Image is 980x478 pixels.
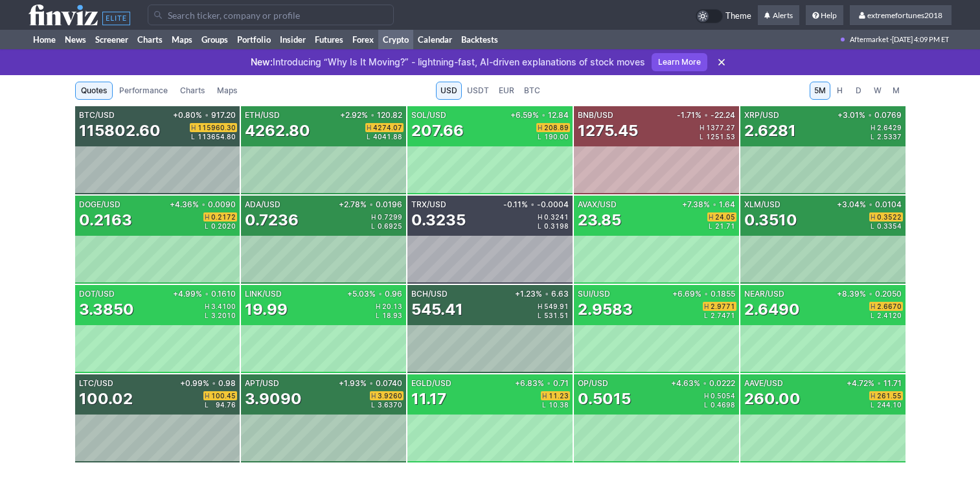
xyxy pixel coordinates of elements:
a: Charts [133,30,167,49]
a: M [887,82,906,100]
a: Calendar [413,30,457,49]
span: • [703,380,707,387]
a: DOGE/USD+4.36%•0.00900.2163H0.2172L0.2020 [75,196,240,284]
a: USD [436,82,462,100]
span: 261.55 [877,393,902,399]
div: +1.93% 0.0740 [336,380,402,387]
span: 0.6925 [378,223,402,229]
a: APT/USD+1.93%•0.07403.9090H3.9260L3.6370 [241,374,406,462]
a: Maps [167,30,197,49]
span: • [212,380,216,387]
span: 24.05 [715,214,735,220]
span: 115960.30 [198,124,236,131]
span: extremefortunes2018 [867,10,942,20]
span: 0.4698 [711,402,735,408]
a: Help [806,5,843,26]
a: Forex [348,30,378,49]
div: +7.38% 1.64 [679,201,735,209]
div: 2.6490 [744,299,800,320]
span: L [704,312,711,319]
span: H [871,303,877,310]
a: SOL/USD+6.59%•12.84207.66H208.89L190.00 [407,106,573,194]
div: EGLD/USD [411,380,512,387]
div: SOL/USD [411,111,508,119]
div: 23.85 [578,210,621,231]
a: extremefortunes2018 [850,5,952,26]
span: 4041.88 [373,133,402,140]
div: +3.01% 0.0769 [835,111,902,119]
span: 190.00 [544,133,569,140]
span: • [369,380,373,387]
span: H [376,303,382,310]
span: 0.3522 [877,214,902,220]
span: L [371,223,378,229]
div: +0.99% 0.98 [177,380,236,387]
span: H [191,124,198,131]
a: USDT [462,82,494,100]
span: L [700,133,706,140]
span: 20.13 [382,303,402,310]
div: 0.7236 [245,210,299,231]
span: H [367,124,373,131]
div: +5.03% 0.96 [345,290,402,298]
p: Introducing “Why Is It Moving?” - lightning-fast, AI-driven explanations of stock moves [251,56,645,69]
span: 3.2010 [211,312,236,319]
span: L [205,223,211,229]
div: 11.17 [411,389,446,409]
div: 3.3850 [79,299,134,320]
div: SUI/USD [578,290,670,298]
div: 207.66 [411,120,464,141]
span: L [871,133,877,140]
span: • [545,290,549,298]
a: BTC [519,82,545,100]
div: XRP/USD [744,111,835,119]
span: 0.5054 [711,393,735,399]
span: 2.7471 [711,312,735,319]
span: • [369,201,373,209]
a: NEAR/USD+8.39%•0.20502.6490H2.6670L2.4120 [740,285,906,373]
div: DOGE/USD [79,201,168,209]
div: +6.59% 12.84 [508,111,569,119]
a: EUR [494,82,519,100]
span: • [547,380,551,387]
div: +8.39% 0.2050 [834,290,902,298]
input: Search [148,5,394,25]
span: • [201,201,205,209]
span: 531.51 [544,312,569,319]
span: 2.4120 [877,312,902,319]
div: +1.23% 6.63 [512,290,569,298]
span: EUR [499,84,514,97]
div: +3.04% 0.0104 [834,201,902,209]
div: ADA/USD [245,201,336,209]
a: Groups [197,30,233,49]
span: 3.6370 [378,402,402,408]
a: Crypto [378,30,413,49]
span: 113654.80 [198,133,236,140]
span: 244.10 [877,402,902,408]
span: BTC [524,84,540,97]
a: LTC/USD+0.99%•0.98100.02H100.45L94.76 [75,374,240,462]
span: L [371,402,378,408]
span: • [869,290,872,298]
div: LTC/USD [79,380,178,387]
span: H [704,393,711,399]
span: Theme [725,9,751,23]
div: +6.83% 0.71 [512,380,569,387]
a: News [60,30,91,49]
div: +0.80% 917.20 [170,111,236,119]
span: L [376,312,382,319]
a: XLM/USD+3.04%•0.01040.3510H0.3522L0.3354 [740,196,906,284]
span: 2.9771 [711,303,735,310]
div: BNB/USD [578,111,674,119]
div: 2.9583 [578,299,633,320]
a: BCH/USD+1.23%•6.63545.41H549.91L531.51 [407,285,573,373]
a: 5M [810,82,830,100]
span: M [892,84,901,97]
span: Maps [217,84,237,97]
div: BCH/USD [411,290,512,298]
span: 0.3198 [544,223,569,229]
a: Home [28,30,60,49]
a: Portfolio [233,30,275,49]
div: +2.92% 120.82 [337,111,402,119]
span: Performance [119,84,168,97]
